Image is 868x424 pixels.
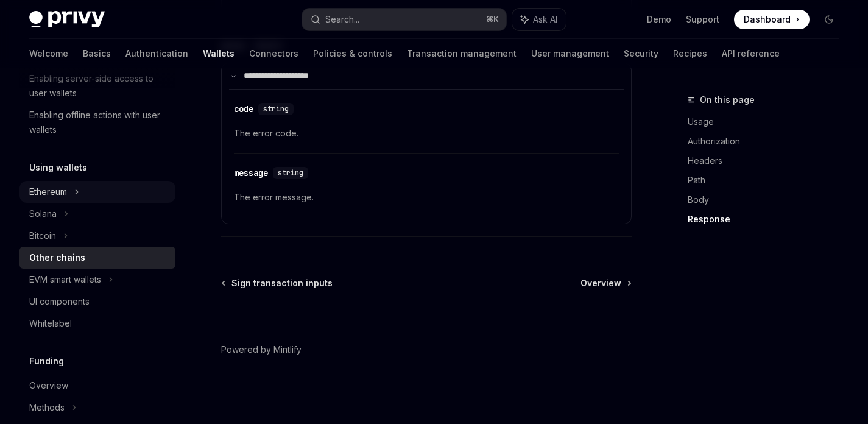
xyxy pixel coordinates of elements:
a: UI components [19,291,175,313]
a: Response [688,210,849,229]
button: Toggle dark mode [819,10,839,29]
a: Powered by Mintlify [221,344,302,356]
span: string [278,168,303,178]
a: User management [531,39,609,68]
button: Ask AI [512,9,566,30]
a: Authorization [688,132,849,151]
span: Dashboard [744,13,791,26]
a: Support [686,13,719,26]
a: Overview [19,375,175,397]
span: ⌘ K [486,15,499,24]
div: Bitcoin [29,228,56,243]
div: Whitelabel [29,316,72,331]
a: Basics [83,39,111,68]
span: Overview [580,277,621,289]
img: dark logo [29,11,105,28]
div: Search... [325,12,359,27]
div: message [234,167,268,179]
a: Demo [647,13,671,26]
a: Security [624,39,658,68]
a: Body [688,190,849,210]
a: Transaction management [407,39,517,68]
h5: Funding [29,354,64,369]
div: UI components [29,294,90,309]
div: code [234,103,253,115]
a: Enabling offline actions with user wallets [19,104,175,141]
a: Usage [688,112,849,132]
div: Solana [29,207,57,221]
a: API reference [722,39,780,68]
a: Path [688,171,849,190]
a: Authentication [125,39,188,68]
span: The error message. [234,190,619,205]
div: Methods [29,400,65,415]
div: Ethereum [29,185,67,199]
span: string [263,104,289,114]
div: Overview [29,378,68,393]
a: Other chains [19,247,175,269]
div: EVM smart wallets [29,272,101,287]
a: Connectors [249,39,298,68]
div: Enabling offline actions with user wallets [29,108,168,137]
a: Dashboard [734,10,810,29]
span: The error code. [234,126,619,141]
span: Ask AI [533,13,557,26]
a: Wallets [203,39,235,68]
button: Search...⌘K [302,9,506,30]
a: Sign transaction inputs [222,277,333,289]
h5: Using wallets [29,160,87,175]
a: Welcome [29,39,68,68]
a: Headers [688,151,849,171]
a: Policies & controls [313,39,392,68]
span: Sign transaction inputs [231,277,333,289]
a: Whitelabel [19,313,175,334]
span: On this page [700,93,755,107]
a: Recipes [673,39,707,68]
a: Overview [580,277,630,289]
div: Other chains [29,250,85,265]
